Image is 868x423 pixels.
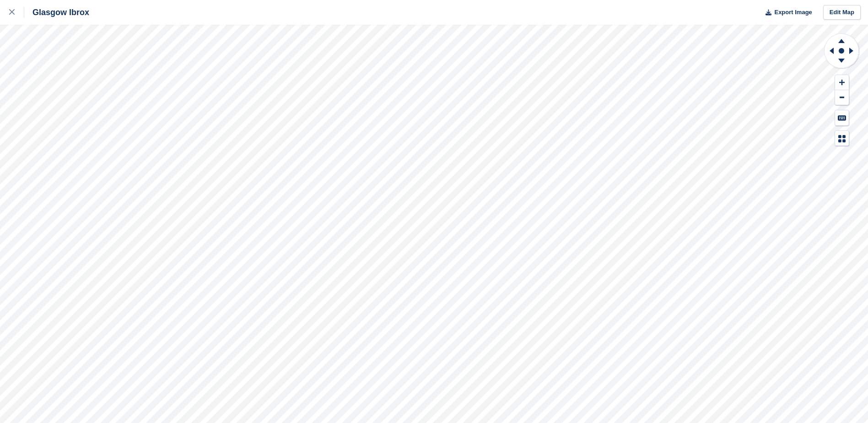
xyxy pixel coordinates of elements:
[760,5,812,20] button: Export Image
[835,90,849,105] button: Zoom Out
[774,8,812,17] span: Export Image
[835,131,849,146] button: Map Legend
[823,5,861,20] a: Edit Map
[24,7,89,18] div: Glasgow Ibrox
[835,75,849,90] button: Zoom In
[835,110,849,125] button: Keyboard Shortcuts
